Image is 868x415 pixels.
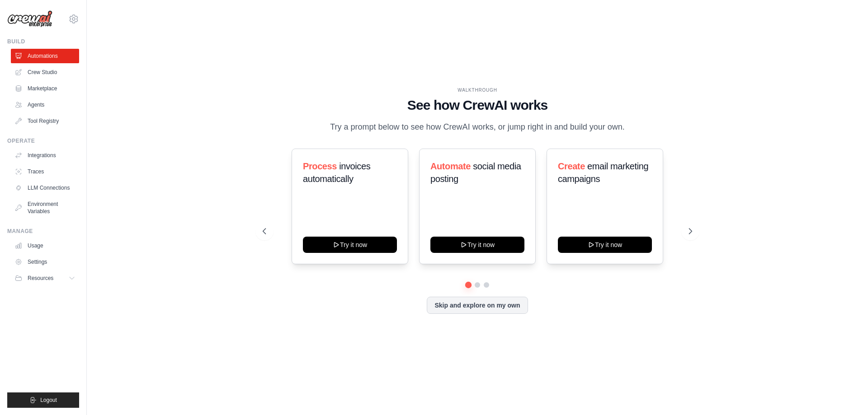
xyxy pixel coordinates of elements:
a: Integrations [11,148,79,163]
img: Logo [7,10,52,28]
a: Automations [11,49,79,63]
p: Try a prompt below to see how CrewAI works, or jump right in and build your own. [325,121,629,134]
button: Try it now [558,237,652,253]
span: Logout [40,396,57,404]
div: Build [7,38,79,45]
a: LLM Connections [11,181,79,195]
button: Logout [7,392,79,408]
a: Marketplace [11,81,79,96]
a: Settings [11,255,79,269]
span: Process [303,161,337,171]
span: social media posting [430,161,521,184]
button: Resources [11,271,79,285]
a: Environment Variables [11,197,79,219]
div: Operate [7,137,79,145]
a: Usage [11,238,79,253]
a: Traces [11,164,79,179]
span: Automate [430,161,471,171]
span: email marketing campaigns [558,161,648,184]
h1: See how CrewAI works [263,97,692,113]
a: Agents [11,98,79,112]
a: Tool Registry [11,114,79,128]
button: Try it now [303,237,397,253]
div: WALKTHROUGH [263,87,692,93]
span: Create [558,161,585,171]
span: Resources [28,275,53,282]
a: Crew Studio [11,65,79,79]
span: invoices automatically [303,161,370,184]
button: Skip and explore on my own [427,297,528,314]
div: Manage [7,228,79,235]
button: Try it now [430,237,524,253]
